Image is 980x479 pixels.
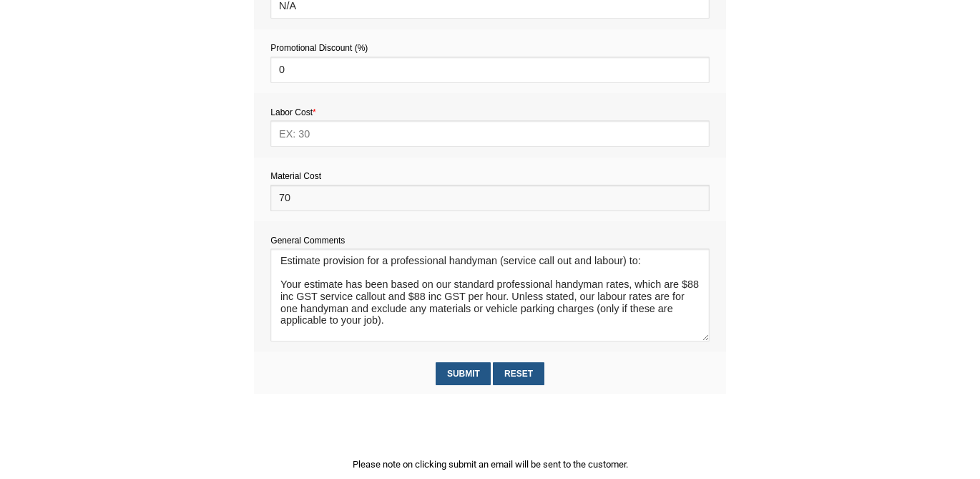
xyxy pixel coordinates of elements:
[270,120,709,147] input: EX: 30
[270,185,709,211] input: EX: 300
[270,171,321,181] span: Material Cost
[493,362,544,384] input: Reset
[270,107,315,117] span: Labor Cost
[270,236,345,246] span: General Comments
[270,43,368,53] span: Promotional Discount (%)
[254,457,726,472] p: Please note on clicking submit an email will be sent to the customer.
[436,362,491,384] input: Submit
